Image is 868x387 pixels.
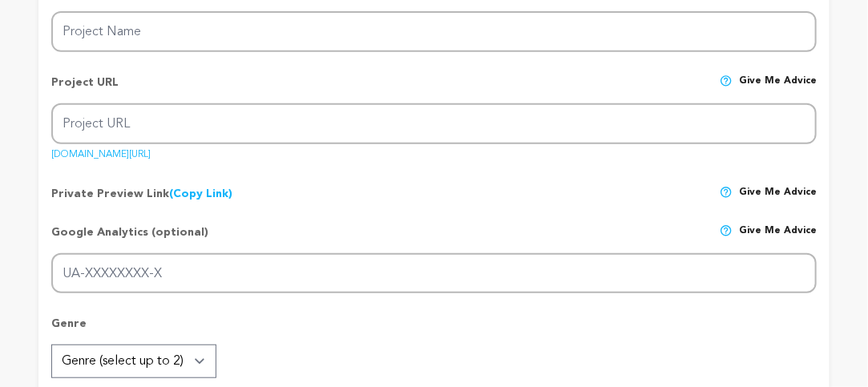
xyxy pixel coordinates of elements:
[51,75,119,103] p: Project URL
[51,11,817,52] input: Project Name
[51,253,817,294] input: UA-XXXXXXXX-X
[720,224,733,237] img: help-circle.svg
[739,75,817,103] span: Give me advice
[51,316,817,345] p: Genre
[51,186,232,202] p: Private Preview Link
[739,186,817,202] span: Give me advice
[51,103,817,144] input: Project URL
[720,186,733,199] img: help-circle.svg
[51,224,208,253] p: Google Analytics (optional)
[169,188,232,200] a: (Copy Link)
[720,75,733,87] img: help-circle.svg
[739,224,817,253] span: Give me advice
[51,143,151,159] a: [DOMAIN_NAME][URL]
